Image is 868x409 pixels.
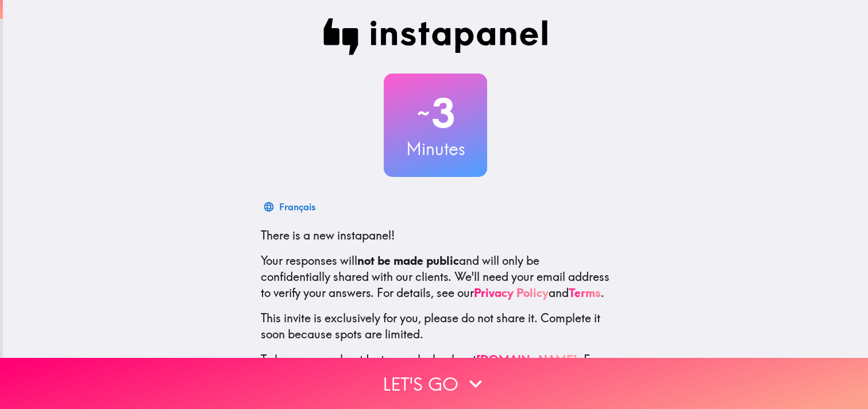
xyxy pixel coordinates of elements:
[569,285,601,300] a: Terms
[261,228,395,242] span: There is a new instapanel!
[474,285,549,300] a: Privacy Policy
[261,310,610,342] p: This invite is exclusively for you, please do not share it. Complete it soon because spots are li...
[323,18,548,55] img: Instapanel
[261,253,610,301] p: Your responses will and will only be confidentially shared with our clients. We'll need your emai...
[476,352,577,366] a: [DOMAIN_NAME]
[261,352,610,400] p: To learn more about Instapanel, check out . For questions or help, email us at .
[384,137,487,161] h3: Minutes
[384,90,487,137] h2: 3
[357,253,459,268] b: not be made public
[279,199,315,215] div: Français
[415,96,431,130] span: ~
[261,195,320,218] button: Français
